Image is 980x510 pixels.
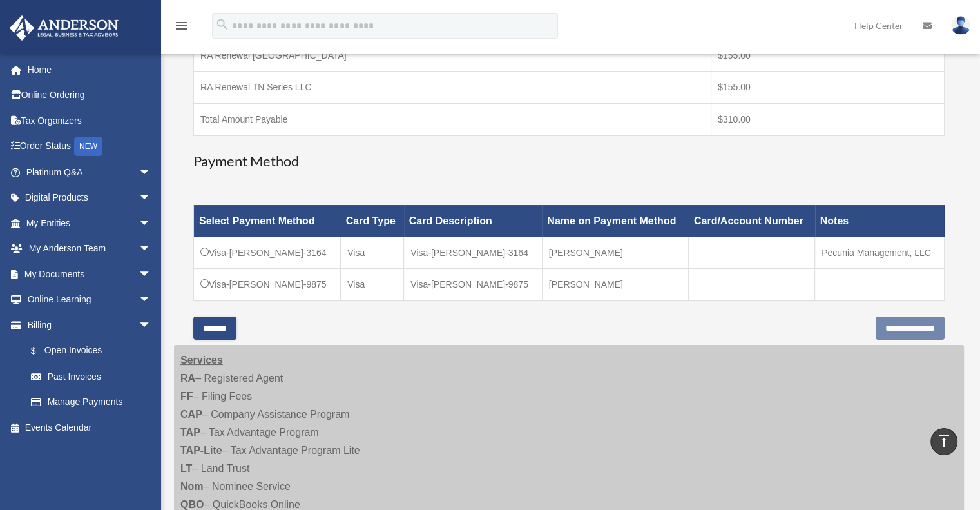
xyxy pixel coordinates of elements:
[194,40,711,72] td: RA Renewal [GEOGRAPHIC_DATA]
[194,268,341,300] td: Visa-[PERSON_NAME]-9875
[180,373,195,384] strong: RA
[9,83,171,108] a: Online Ordering
[9,108,171,133] a: Tax Organizers
[180,499,204,510] strong: QBO
[9,57,171,83] a: Home
[193,152,945,172] h3: Payment Method
[341,205,404,237] th: Card Type
[9,185,171,211] a: Digital Productsarrow_drop_down
[404,237,543,268] td: Visa-[PERSON_NAME]-3164
[815,205,945,237] th: Notes
[404,268,543,300] td: Visa-[PERSON_NAME]-9875
[174,23,189,34] a: menu
[215,17,229,32] i: search
[180,481,204,492] strong: Nom
[542,268,689,300] td: [PERSON_NAME]
[180,463,192,474] strong: LT
[930,428,957,455] a: vertical_align_top
[18,338,158,364] a: $Open Invoices
[951,16,970,35] img: User Pic
[38,343,44,359] span: $
[936,433,952,449] i: vertical_align_top
[194,103,711,135] td: Total Amount Payable
[139,261,164,288] span: arrow_drop_down
[139,287,164,313] span: arrow_drop_down
[9,415,171,440] a: Events Calendar
[139,236,164,262] span: arrow_drop_down
[139,312,164,338] span: arrow_drop_down
[711,72,945,104] td: $155.00
[174,18,189,34] i: menu
[711,40,945,72] td: $155.00
[180,445,222,456] strong: TAP-Lite
[9,133,171,160] a: Order StatusNEW
[139,159,164,186] span: arrow_drop_down
[711,103,945,135] td: $310.00
[9,210,171,236] a: My Entitiesarrow_drop_down
[194,237,341,268] td: Visa-[PERSON_NAME]-3164
[542,205,689,237] th: Name on Payment Method
[139,185,164,211] span: arrow_drop_down
[341,237,404,268] td: Visa
[9,312,164,338] a: Billingarrow_drop_down
[404,205,543,237] th: Card Description
[74,137,102,156] div: NEW
[815,237,945,268] td: Pecunia Management, LLC
[139,210,164,237] span: arrow_drop_down
[18,364,164,389] a: Past Invoices
[6,15,122,41] img: Anderson Advisors Platinum Portal
[542,237,689,268] td: [PERSON_NAME]
[194,72,711,104] td: RA Renewal TN Series LLC
[9,287,171,313] a: Online Learningarrow_drop_down
[18,389,164,415] a: Manage Payments
[180,391,193,402] strong: FF
[689,205,815,237] th: Card/Account Number
[180,355,223,366] strong: Services
[180,409,202,420] strong: CAP
[9,159,171,185] a: Platinum Q&Aarrow_drop_down
[341,268,404,300] td: Visa
[9,236,171,262] a: My Anderson Teamarrow_drop_down
[9,261,171,287] a: My Documentsarrow_drop_down
[180,427,200,438] strong: TAP
[194,205,341,237] th: Select Payment Method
